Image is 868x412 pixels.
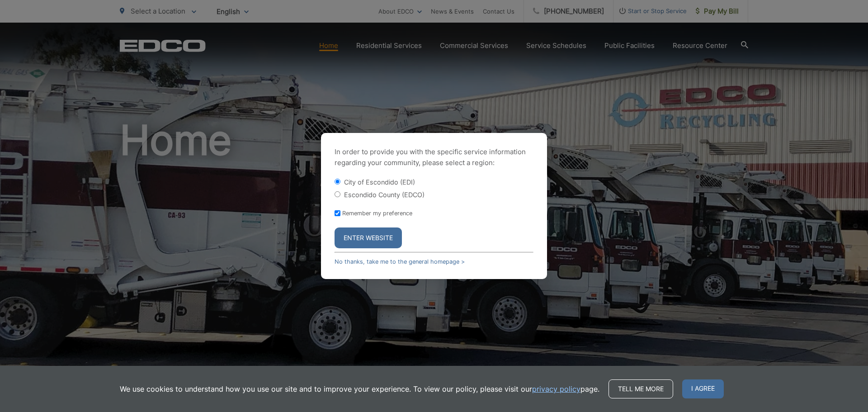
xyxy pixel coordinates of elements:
label: Remember my preference [342,210,412,217]
a: No thanks, take me to the general homepage > [335,258,465,265]
label: Escondido County (EDCO) [344,191,425,199]
label: City of Escondido (EDI) [344,178,415,186]
button: Enter Website [335,227,402,248]
a: Tell me more [609,379,673,398]
a: privacy policy [532,384,580,394]
span: I agree [682,379,724,398]
p: In order to provide you with the specific service information regarding your community, please se... [335,147,533,168]
p: We use cookies to understand how you use our site and to improve your experience. To view our pol... [120,384,599,394]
